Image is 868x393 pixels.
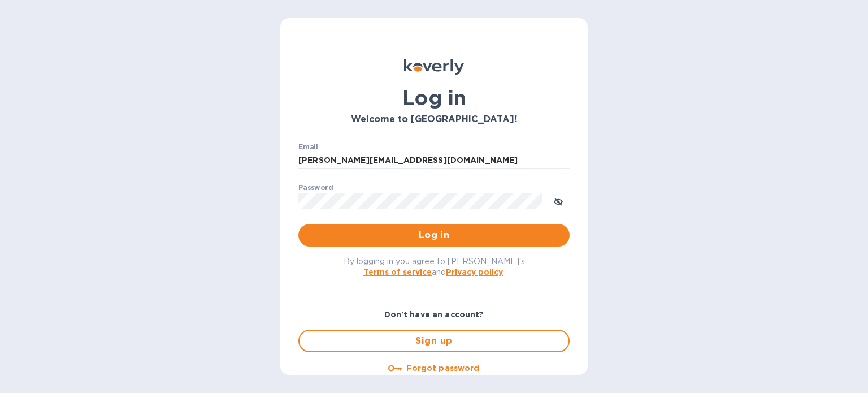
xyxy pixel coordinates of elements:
[298,114,570,125] h3: Welcome to [GEOGRAPHIC_DATA]!
[363,267,432,277] a: Terms of service
[446,267,503,277] a: Privacy policy
[309,334,559,348] span: Sign up
[298,144,318,150] label: Email
[298,86,570,110] h1: Log in
[384,310,484,319] b: Don't have an account?
[406,364,479,373] u: Forgot password
[298,224,570,247] button: Log in
[298,184,333,191] label: Password
[344,257,525,277] span: By logging in you agree to [PERSON_NAME]'s and .
[298,152,570,169] input: Enter email address
[547,189,570,212] button: toggle password visibility
[307,228,561,242] span: Log in
[404,59,464,75] img: Koverly
[298,330,570,352] button: Sign up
